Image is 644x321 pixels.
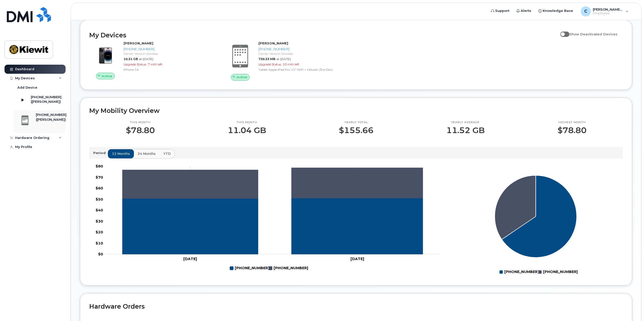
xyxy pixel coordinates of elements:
a: Active[PERSON_NAME][PHONE_NUMBER]Carrier: Verizon Wireless739.33 MBat [DATE]Upgrade Status:10 mth... [224,41,353,80]
p: Highest month [558,120,587,125]
g: 720-788-2946 [269,264,308,273]
span: 24 months [138,151,156,156]
span: Support [495,8,509,13]
p: $155.66 [339,126,373,135]
iframe: Messenger Launcher [622,299,640,317]
span: Active [102,74,112,79]
span: 7 mth left [148,62,162,66]
a: Active[PERSON_NAME][PHONE_NUMBER]Carrier: Verizon Wireless10.31 GBat [DATE]Upgrade Status:7 mth l... [89,41,218,79]
g: Series [495,175,577,257]
p: $78.80 [558,126,587,135]
h2: Hardware Orders [89,303,623,310]
span: at [DATE] [276,57,291,61]
div: [PHONE_NUMBER] [258,47,351,52]
p: Yearly average [446,120,485,125]
span: [PERSON_NAME].[PERSON_NAME] [593,7,623,11]
tspan: $70 [96,175,103,179]
span: 10.31 GB [124,57,138,61]
tspan: [DATE] [350,257,364,261]
div: Carrier: Verizon Wireless [124,52,216,56]
p: Yearly total [339,120,373,125]
input: Show Deactivated Devices [560,29,564,33]
g: 720-788-2946 [122,168,423,199]
span: Alerts [521,8,531,13]
g: Legend [500,268,578,276]
span: Active [237,75,247,80]
div: Chris.Otey [577,6,632,16]
span: YTD [163,151,171,156]
div: iPhone 14 [124,67,216,72]
tspan: $40 [96,208,103,212]
span: 739.33 MB [258,57,275,61]
p: 11.52 GB [446,126,485,135]
span: Show Deactivated Devices [569,32,618,36]
g: Chart [495,175,577,276]
span: at [DATE] [139,57,153,61]
a: Support [487,6,513,16]
img: image20231002-3703462-njx0qo.jpeg [93,43,118,68]
g: 206-462-8987 [230,264,269,273]
a: Knowledge Base [535,6,577,16]
g: Legend [230,264,308,273]
div: Carrier: Verizon Wireless [258,52,351,56]
tspan: $20 [96,230,103,234]
div: [PHONE_NUMBER] [124,47,216,52]
div: Tablet Apple iPad Pro 11" WiFi + Cellular (3rd Gen) [258,67,351,72]
tspan: $60 [96,186,103,190]
tspan: $30 [96,219,103,223]
span: C [584,8,587,14]
a: Alerts [513,6,535,16]
tspan: $80 [96,164,103,168]
span: 10 mth left [283,62,299,66]
p: 11.04 GB [228,126,266,135]
p: Period [93,151,108,155]
g: Chart [96,164,439,273]
p: $78.80 [126,126,155,135]
span: Knowledge Base [543,8,573,13]
tspan: $50 [96,197,103,201]
span: Upgrade Status: [258,62,282,66]
p: This month [228,120,266,125]
tspan: $10 [96,241,103,245]
tspan: [DATE] [183,257,197,261]
span: Upgrade Status: [124,62,147,66]
strong: [PERSON_NAME] [124,41,153,45]
tspan: $0 [98,252,103,256]
h2: My Devices [89,31,558,39]
strong: [PERSON_NAME] [258,41,288,45]
h2: My Mobility Overview [89,107,623,114]
g: 206-462-8987 [122,198,423,254]
p: This month [126,120,155,125]
span: Employee [593,11,623,15]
